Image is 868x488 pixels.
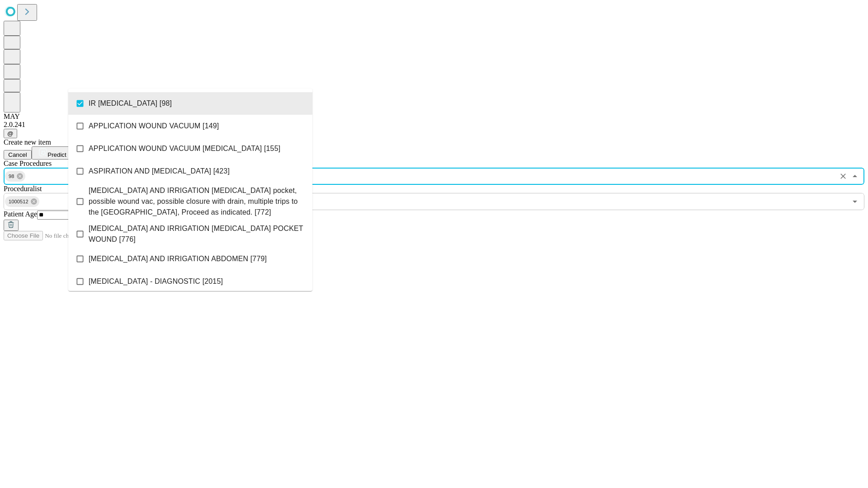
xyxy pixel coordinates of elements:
[4,113,864,121] div: MAY
[4,138,51,146] span: Create new item
[89,223,305,245] span: [MEDICAL_DATA] AND IRRIGATION [MEDICAL_DATA] POCKET WOUND [776]
[5,196,39,207] div: 1000512
[32,146,73,160] button: Predict
[89,253,267,264] span: [MEDICAL_DATA] AND IRRIGATION ABDOMEN [779]
[89,276,223,287] span: [MEDICAL_DATA] - DIAGNOSTIC [2015]
[4,160,52,167] span: Scheduled Procedure
[837,170,849,183] button: Clear
[849,195,861,208] button: Open
[89,98,172,109] span: IR [MEDICAL_DATA] [98]
[8,151,27,158] span: Cancel
[89,166,230,177] span: ASPIRATION AND [MEDICAL_DATA] [423]
[7,130,14,137] span: @
[4,210,37,218] span: Patient Age
[4,129,17,138] button: @
[89,185,305,218] span: [MEDICAL_DATA] AND IRRIGATION [MEDICAL_DATA] pocket, possible wound vac, possible closure with dr...
[4,185,42,192] span: Proceduralist
[4,121,864,129] div: 2.0.241
[5,197,32,207] span: 1000512
[5,171,25,182] div: 98
[4,150,32,160] button: Cancel
[5,171,18,182] span: 98
[89,143,280,154] span: APPLICATION WOUND VACUUM [MEDICAL_DATA] [155]
[47,151,66,158] span: Predict
[849,170,861,183] button: Close
[89,121,219,131] span: APPLICATION WOUND VACUUM [149]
